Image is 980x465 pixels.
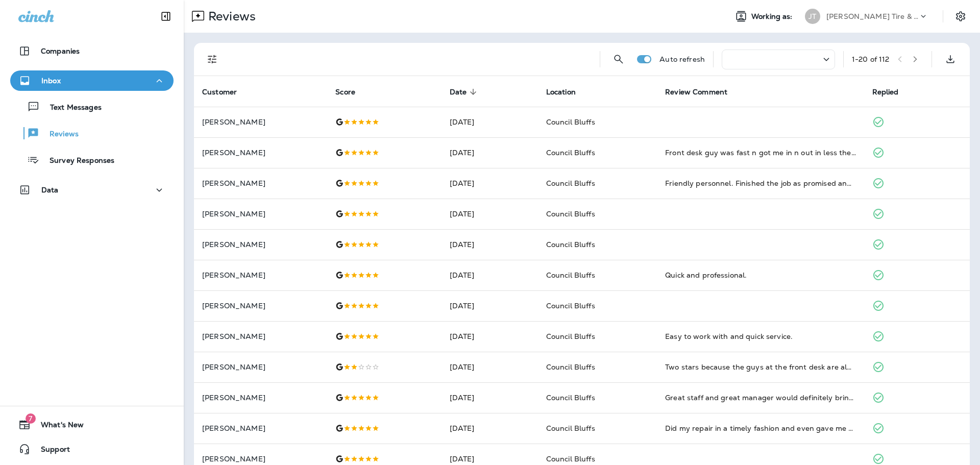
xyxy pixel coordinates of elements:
[40,103,102,113] p: Text Messages
[442,229,538,260] td: [DATE]
[202,88,237,96] span: Customer
[442,352,538,382] td: [DATE]
[10,70,174,91] button: Inbox
[202,179,319,187] p: [PERSON_NAME]
[202,332,319,340] p: [PERSON_NAME]
[202,455,319,463] p: [PERSON_NAME]
[442,321,538,352] td: [DATE]
[546,179,595,188] span: Council Bluffs
[665,270,855,280] div: Quick and professional.
[450,88,467,96] span: Date
[10,439,174,459] button: Support
[202,302,319,310] p: [PERSON_NAME]
[10,96,174,117] button: Text Messages
[546,88,576,96] span: Location
[665,362,855,372] div: Two stars because the guys at the front desk are always the most professional and nice guys. Howe...
[442,260,538,290] td: [DATE]
[665,423,855,433] div: Did my repair in a timely fashion and even gave me a discount. Which I gracefully appreciate. Tha...
[204,9,256,24] p: Reviews
[202,394,319,402] p: [PERSON_NAME]
[546,209,595,218] span: Council Bluffs
[39,156,114,166] p: Survey Responses
[442,137,538,168] td: [DATE]
[546,271,595,280] span: Council Bluffs
[442,107,538,137] td: [DATE]
[442,290,538,321] td: [DATE]
[665,148,855,158] div: Front desk guy was fast n got me in n out in less then 35 mins
[202,240,319,249] p: [PERSON_NAME]
[442,382,538,413] td: [DATE]
[659,55,705,63] p: Auto refresh
[335,87,369,96] span: Score
[665,178,855,188] div: Friendly personnel. Finished the job as promised and on time. Clean waiting area
[442,413,538,444] td: [DATE]
[442,168,538,199] td: [DATE]
[202,118,319,126] p: [PERSON_NAME]
[10,414,174,435] button: 7What's New
[41,186,59,194] p: Data
[608,49,629,69] button: Search Reviews
[335,88,355,96] span: Score
[10,149,174,170] button: Survey Responses
[39,130,79,139] p: Reviews
[546,117,595,127] span: Council Bluffs
[202,87,250,96] span: Customer
[10,180,174,200] button: Data
[751,12,795,21] span: Working as:
[872,88,899,96] span: Replied
[546,362,595,372] span: Council Bluffs
[940,49,961,69] button: Export as CSV
[546,393,595,402] span: Council Bluffs
[26,413,36,424] span: 7
[10,123,174,144] button: Reviews
[546,301,595,310] span: Council Bluffs
[202,271,319,279] p: [PERSON_NAME]
[665,88,727,96] span: Review Comment
[546,332,595,341] span: Council Bluffs
[450,87,480,96] span: Date
[202,210,319,218] p: [PERSON_NAME]
[546,240,595,249] span: Council Bluffs
[665,393,855,403] div: Great staff and great manager would definitely bring my truck here again!
[852,55,890,63] div: 1 - 20 of 112
[41,77,61,85] p: Inbox
[31,445,70,457] span: Support
[202,363,319,371] p: [PERSON_NAME]
[665,87,741,96] span: Review Comment
[41,47,80,55] p: Companies
[826,12,918,20] p: [PERSON_NAME] Tire & Auto
[546,87,589,96] span: Location
[546,148,595,157] span: Council Bluffs
[872,87,912,96] span: Replied
[546,454,595,463] span: Council Bluffs
[10,41,174,61] button: Companies
[202,424,319,432] p: [PERSON_NAME]
[152,6,180,27] button: Collapse Sidebar
[442,199,538,229] td: [DATE]
[805,9,820,24] div: JT
[951,7,970,26] button: Settings
[31,421,84,433] span: What's New
[665,331,855,341] div: Easy to work with and quick service.
[202,49,223,69] button: Filters
[202,149,319,157] p: [PERSON_NAME]
[546,424,595,433] span: Council Bluffs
